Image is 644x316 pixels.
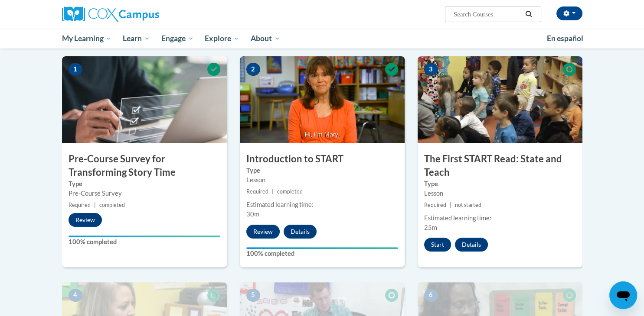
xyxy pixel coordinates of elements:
span: 2 [246,63,260,76]
div: Estimated learning time: [424,213,576,223]
span: About [251,33,280,44]
button: Details [455,238,488,252]
span: not started [455,202,481,208]
span: 1 [69,63,82,76]
label: Type [246,166,398,175]
a: Engage [156,29,199,48]
a: Explore [199,29,245,48]
button: Search [522,9,535,19]
span: Explore [205,33,239,44]
div: Your progress [69,235,220,237]
label: 100% completed [69,237,220,247]
span: Learn [123,33,150,44]
div: Lesson [246,175,398,185]
img: Course Image [62,56,227,143]
button: Details [284,225,317,239]
label: 100% completed [246,249,398,258]
span: 30m [246,210,259,218]
a: My Learning [56,29,118,48]
span: Engage [161,33,194,44]
button: Account Settings [556,6,582,20]
img: Cox Campus [62,6,159,22]
span: | [450,202,451,208]
img: Course Image [418,56,582,143]
span: | [94,202,96,208]
span: 25m [424,224,437,231]
a: En español [541,29,589,48]
button: Review [246,225,280,239]
span: 5 [246,289,260,302]
span: 4 [69,289,82,302]
h3: The First START Read: State and Teach [418,152,582,179]
div: Estimated learning time: [246,200,398,210]
h3: Introduction to START [240,152,405,166]
span: En español [547,34,583,43]
div: Your progress [246,247,398,249]
span: completed [277,188,303,195]
span: 3 [424,63,438,76]
a: Learn [117,29,156,48]
div: Main menu [49,29,595,48]
input: Search Courses [453,9,522,19]
span: | [272,188,274,195]
button: Start [424,238,451,252]
span: Required [246,188,268,195]
img: Course Image [240,56,405,143]
span: Required [69,202,91,208]
span: Required [424,202,446,208]
a: About [245,29,286,48]
span: completed [99,202,125,208]
span: My Learning [62,33,111,44]
iframe: Button to launch messaging window [609,281,637,309]
a: Cox Campus [62,6,227,22]
div: Lesson [424,189,576,198]
label: Type [424,179,576,189]
span: 6 [424,289,438,302]
h3: Pre-Course Survey for Transforming Story Time [62,152,227,179]
button: Review [69,213,102,227]
div: Pre-Course Survey [69,189,220,198]
label: Type [69,179,220,189]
